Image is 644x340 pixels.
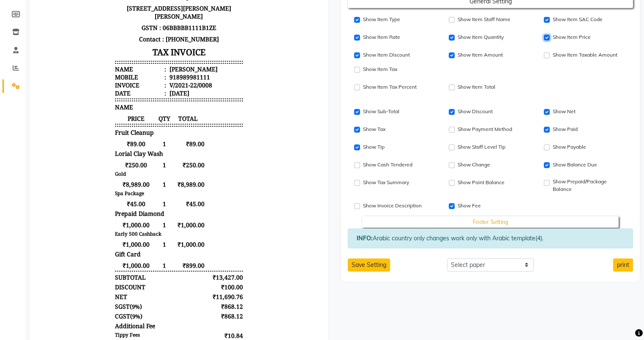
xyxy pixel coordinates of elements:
div: Arabic country only changes work only with Arabic template(4). [348,228,633,248]
span: ₹1,000.00 [135,294,168,302]
button: Footer Setting [362,216,619,228]
small: Spa Package [79,244,108,250]
span: ₹1,000.00 [79,315,121,323]
span: Fruit Cleanup [79,182,117,190]
div: 1 [121,215,135,223]
div: V/2021-22/0008 [131,135,176,143]
label: Show Tip [363,143,385,151]
div: Name [79,119,130,127]
p: [STREET_ADDRESS][PERSON_NAME][PERSON_NAME] [79,56,206,76]
div: 1 [121,315,135,323]
span: QTY [121,168,135,176]
h3: TAX INVOICE [79,98,206,113]
span: ₹89.00 [135,193,168,201]
span: ₹8,989.00 [79,234,121,242]
label: Show Payable [553,143,586,151]
label: Show Tax [363,125,385,133]
strong: INFO: [357,234,373,242]
span: ₹45.00 [79,253,121,261]
span: Prepaid Diamond [79,263,128,271]
label: Show Fee [458,202,481,209]
label: Show Cash Tendered [363,161,412,169]
span: PRICE [79,168,121,176]
label: Show Prepaid/Package Balance [553,178,626,193]
span: ₹250.00 [79,215,121,223]
div: 918989981111 [131,127,174,135]
label: Show Item Tax [363,65,397,73]
span: ₹1,000.00 [79,275,121,283]
label: Show Point Balance [458,179,505,186]
label: Show Item Discount [363,51,410,59]
small: Gold [79,224,90,231]
label: Show Change [458,161,490,169]
span: NAME [79,157,97,165]
label: Show Staff Level Tip [458,143,505,151]
span: ₹8,989.00 [135,234,168,242]
span: : [128,143,130,151]
span: 1 [121,193,135,201]
label: Show Paid [553,125,578,133]
span: : [128,127,130,135]
span: ₹89.00 [79,193,121,201]
span: : [128,119,130,127]
label: Show Item Rate [363,33,400,41]
span: 1 [121,275,135,283]
span: ₹1,000.00 [79,294,121,302]
span: TOTAL [135,168,168,176]
button: Save Setting [348,258,390,272]
label: Show Item Staff Name [458,16,510,23]
span: 1 [121,234,135,242]
label: Show Discount [458,108,493,115]
label: Show Item Total [458,83,495,91]
label: Show Item Type [363,16,400,23]
label: Show Sub-Total [363,108,399,115]
label: Show Tax Summary [363,179,409,186]
div: [PERSON_NAME] [131,119,181,127]
label: Show Item Taxable Amount [553,51,617,59]
span: : [128,135,130,143]
span: ₹1,000.00 [135,275,168,283]
label: Show Item Amount [458,51,503,59]
label: Show Item SAC Code [553,16,603,23]
div: ₹13,427.00 [173,327,207,335]
div: SUBTOTAL [79,327,109,335]
div: Invoice [79,135,130,143]
p: GSTN : 06BBBBB1111B1ZE [79,76,206,87]
label: Show Item Quantity [458,33,504,41]
span: ₹45.00 [135,253,168,261]
label: Show Item Price [553,33,591,41]
p: Contact : [PHONE_NUMBER] [79,87,206,98]
div: 1 [121,253,135,261]
label: Show Invoice Description [363,202,422,209]
label: Show Balance Due [553,161,597,169]
span: Lorial Clay Wash [79,203,127,211]
label: Show Item Tax Percent [363,83,417,91]
button: print [613,258,633,272]
span: Gift Card [79,304,104,312]
span: ₹250.00 [135,215,168,223]
div: Date [79,143,130,151]
label: Show Net [553,108,576,115]
img: logo-black.svg [111,7,174,33]
div: [DATE] [131,143,153,151]
span: ₹899.00 [135,315,168,323]
span: 1 [121,294,135,302]
h3: Manea The Salon [PERSON_NAME] Colony [79,34,206,56]
small: Early 500 Cashback [79,284,125,291]
div: Mobile [79,127,130,135]
label: Show Payment Method [458,125,512,133]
